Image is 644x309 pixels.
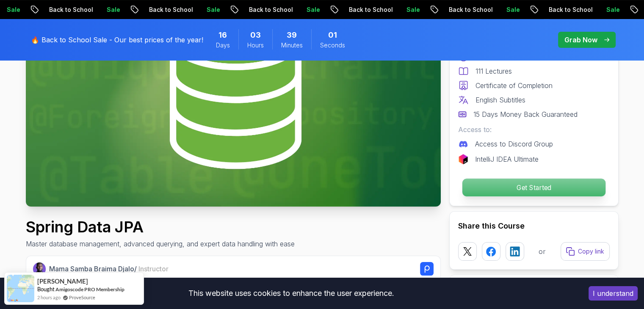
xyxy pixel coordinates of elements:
[39,6,96,14] p: Back to School
[458,154,468,164] img: jetbrains logo
[538,6,596,14] p: Back to School
[561,242,610,261] button: Copy link
[589,286,638,301] button: Accept cookies
[462,179,605,196] p: Get Started
[287,29,297,41] span: 39 Minutes
[26,218,295,235] h1: Spring Data JPA
[6,284,576,303] div: This website uses cookies to enhance the user experience.
[37,286,55,292] span: Bought
[438,6,496,14] p: Back to School
[338,6,396,14] p: Back to School
[37,278,88,285] span: [PERSON_NAME]
[328,29,337,41] span: 1 Seconds
[564,35,597,45] p: Grab Now
[596,6,623,14] p: Sale
[196,6,223,14] p: Sale
[31,35,203,45] p: 🔥 Back to School Sale - Our best prices of the year!
[475,66,512,76] p: 111 Lectures
[539,246,546,257] p: or
[49,264,169,274] p: Mama Samba Braima Djalo /
[475,154,539,164] p: IntelliJ IDEA Ultimate
[396,6,423,14] p: Sale
[296,6,323,14] p: Sale
[475,139,553,149] p: Access to Discord Group
[578,247,604,256] p: Copy link
[37,294,61,301] span: 2 hours ago
[458,124,610,135] p: Access to:
[26,239,295,249] p: Master database management, advanced querying, and expert data handling with ease
[462,178,605,197] button: Get Started
[69,294,95,301] a: ProveSource
[238,6,296,14] p: Back to School
[320,41,345,50] span: Seconds
[96,6,123,14] p: Sale
[247,41,264,50] span: Hours
[473,109,578,119] p: 15 Days Money Back Guaranteed
[138,6,196,14] p: Back to School
[281,41,303,50] span: Minutes
[33,262,46,276] img: Nelson Djalo
[55,286,124,292] a: Amigoscode PRO Membership
[475,80,553,91] p: Certificate of Completion
[7,275,34,302] img: provesource social proof notification image
[250,29,261,41] span: 3 Hours
[216,41,230,50] span: Days
[218,29,227,41] span: 16 Days
[458,220,610,232] h2: Share this Course
[496,6,523,14] p: Sale
[138,265,169,273] span: Instructor
[475,95,525,105] p: English Subtitles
